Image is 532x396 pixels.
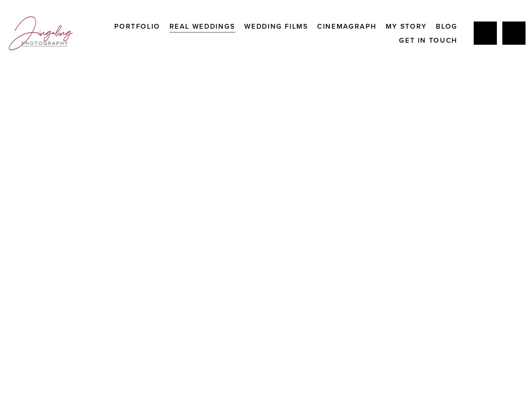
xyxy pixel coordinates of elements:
[169,19,235,33] a: Real Weddings
[6,13,75,53] img: Jingaling Photography
[436,19,458,33] a: Blog
[502,22,526,45] a: Instagram
[114,19,160,33] a: Portfolio
[317,19,376,33] a: Cinemagraph
[474,22,497,45] a: Jing Yang
[399,33,458,47] a: Get In Touch
[244,19,308,33] a: Wedding Films
[386,19,427,33] a: My Story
